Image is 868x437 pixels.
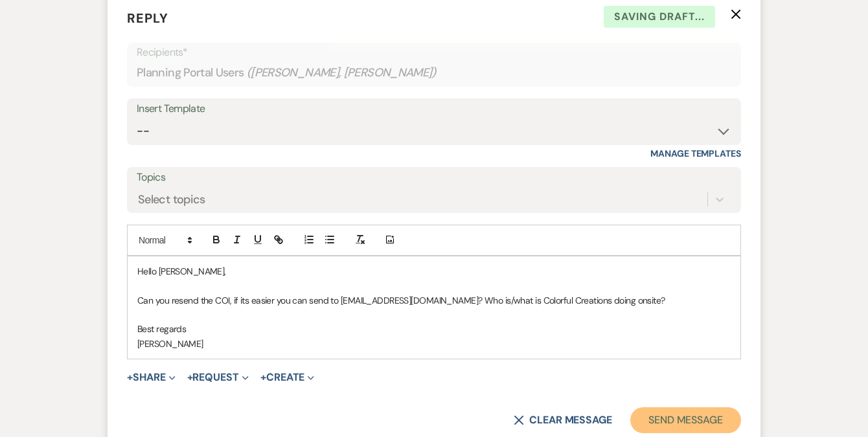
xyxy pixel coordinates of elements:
button: Clear message [514,415,612,425]
div: Insert Template [137,100,731,118]
button: Create [260,372,314,383]
div: Select topics [138,190,205,208]
p: Hello [PERSON_NAME], [137,264,731,278]
button: Send Message [630,407,741,433]
label: Topics [137,168,731,187]
span: + [127,372,133,383]
span: + [260,372,266,383]
span: ( [PERSON_NAME], [PERSON_NAME] ) [247,64,437,82]
button: Request [187,372,249,383]
span: Reply [127,10,168,27]
span: + [187,372,193,383]
p: Recipients* [137,44,731,61]
div: Planning Portal Users [137,60,731,85]
p: Best regards [137,322,731,336]
p: [PERSON_NAME] [137,337,731,351]
a: Manage Templates [650,148,741,159]
p: Can you resend the COI, if its easier you can send to [EMAIL_ADDRESS][DOMAIN_NAME]? Who is/what i... [137,293,731,308]
button: Share [127,372,176,383]
span: Saving draft... [604,6,715,28]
